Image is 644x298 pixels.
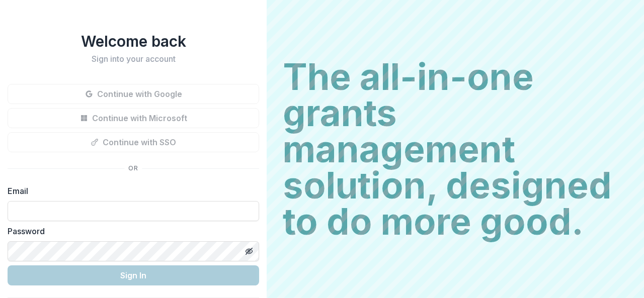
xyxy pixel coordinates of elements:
[241,243,257,259] button: Toggle password visibility
[8,132,259,152] button: Continue with SSO
[8,225,253,237] label: Password
[8,108,259,128] button: Continue with Microsoft
[8,265,259,285] button: Sign In
[8,185,253,197] label: Email
[8,54,259,64] h2: Sign into your account
[8,32,259,50] h1: Welcome back
[8,84,259,104] button: Continue with Google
